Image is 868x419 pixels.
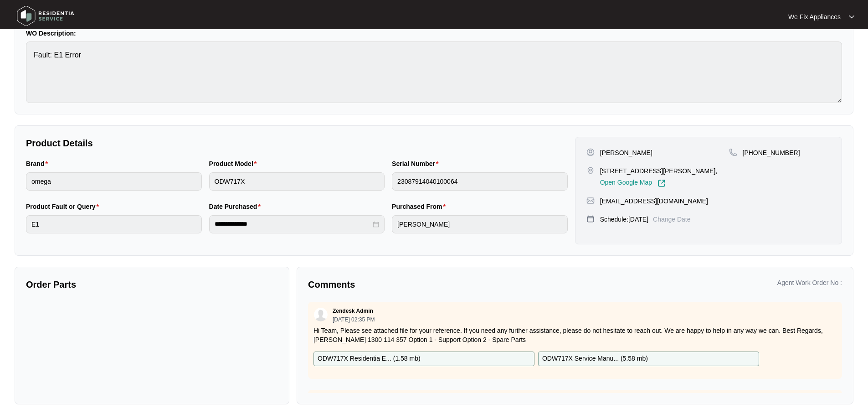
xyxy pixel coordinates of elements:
p: Product Details [26,137,568,150]
img: map-pin [586,166,595,175]
p: Hi Team, Please see attached file for your reference. If you need any further assistance, please ... [313,326,837,344]
p: ODW717X Service Manu... ( 5.58 mb ) [542,354,648,364]
p: [EMAIL_ADDRESS][DOMAIN_NAME] [600,197,708,206]
label: Product Fault or Query [26,202,103,211]
p: Schedule: [DATE] [600,215,648,224]
img: map-pin [729,148,737,156]
input: Purchased From [392,215,568,233]
label: Date Purchased [209,202,264,211]
input: Product Fault or Query [26,215,202,233]
p: [PHONE_NUMBER] [743,148,800,157]
p: [DATE] 02:35 PM [333,317,375,322]
p: Comments [308,278,569,291]
label: Serial Number [392,159,442,168]
label: Purchased From [392,202,449,211]
img: map-pin [586,215,595,223]
label: Product Model [209,159,261,168]
p: WO Description: [26,29,842,38]
label: Brand [26,159,51,168]
p: Change Date [653,215,691,224]
img: user.svg [314,308,328,321]
p: We Fix Appliances [788,12,841,21]
input: Product Model [209,172,385,191]
input: Brand [26,172,202,191]
img: dropdown arrow [849,15,854,19]
p: Agent Work Order No : [777,278,842,287]
img: Link-External [657,179,666,187]
p: Order Parts [26,278,278,291]
a: Open Google Map [600,179,666,187]
p: Zendesk Admin [333,307,373,315]
img: residentia service logo [14,2,77,30]
p: [STREET_ADDRESS][PERSON_NAME], [600,166,718,176]
input: Date Purchased [215,219,371,229]
img: user-pin [586,148,595,156]
input: Serial Number [392,172,568,191]
p: [PERSON_NAME] [600,148,652,157]
p: ODW717X Residentia E... ( 1.58 mb ) [318,354,421,364]
img: map-pin [586,197,595,205]
textarea: Fault: E1 Error [26,41,842,103]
